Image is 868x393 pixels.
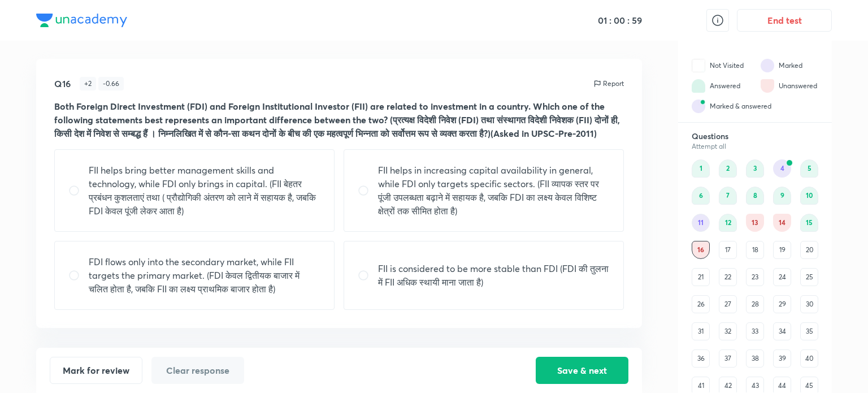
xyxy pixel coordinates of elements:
div: 19 [773,241,791,259]
div: Unanswered [779,81,817,91]
button: Clear response [151,357,244,384]
div: - 0.66 [98,77,124,90]
div: 29 [773,295,791,313]
div: 7 [719,187,737,205]
h5: Q16 [54,77,71,90]
div: 37 [719,349,737,368]
div: 31 [692,322,710,340]
div: 24 [773,268,791,286]
h5: 59 [630,15,642,26]
div: 6 [692,187,710,205]
div: 9 [773,187,791,205]
div: Marked [779,61,802,71]
div: 10 [800,187,818,205]
button: Mark for review [50,357,142,384]
div: Attempt all [692,142,818,150]
div: 36 [692,349,710,368]
div: 17 [719,241,737,259]
div: 21 [692,268,710,286]
img: attempt state [692,59,705,72]
div: 22 [719,268,737,286]
div: 2 [719,159,737,178]
div: 4 [773,159,791,178]
div: Answered [710,81,740,91]
div: 39 [773,349,791,368]
div: 20 [800,241,818,259]
div: 28 [746,295,764,313]
div: 12 [719,214,737,232]
div: 11 [692,214,710,232]
div: 1 [692,159,710,178]
img: report icon [593,79,602,88]
p: FII helps bring better management skills and technology, while FDI only brings in capital. (FII ब... [89,163,320,218]
img: attempt state [692,79,705,93]
p: Report [603,79,624,89]
div: 25 [800,268,818,286]
div: 35 [800,322,818,340]
p: FII is considered to be more stable than FDI (FDI की तुलना में FII अधिक स्थायी माना जाता है) [378,262,610,289]
div: 40 [800,349,818,368]
div: 38 [746,349,764,368]
img: attempt state [692,100,705,113]
div: 34 [773,322,791,340]
div: 5 [800,159,818,178]
img: attempt state [761,59,774,72]
div: 15 [800,214,818,232]
div: 13 [746,214,764,232]
h5: 01 : [598,15,611,26]
div: 16 [692,241,710,259]
button: Save & next [536,357,628,384]
h6: Questions [692,131,818,141]
strong: Both Foreign Direct Investment (FDI) and Foreign Institutional Investor (FII) are related to inve... [54,100,620,139]
button: End test [737,9,832,32]
h5: 00 : [611,15,630,26]
img: attempt state [761,79,774,93]
p: FII helps in increasing capital availability in general, while FDI only targets specific sectors.... [378,163,610,218]
div: 33 [746,322,764,340]
p: FDI flows only into the secondary market, while FII targets the primary market. (FDI केवल द्वितीय... [89,255,320,296]
div: 23 [746,268,764,286]
div: 27 [719,295,737,313]
div: 26 [692,295,710,313]
div: Marked & answered [710,101,771,111]
div: 30 [800,295,818,313]
div: 32 [719,322,737,340]
div: 14 [773,214,791,232]
div: + 2 [80,77,96,90]
div: Not Visited [710,61,744,71]
div: 18 [746,241,764,259]
div: 3 [746,159,764,178]
div: 8 [746,187,764,205]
